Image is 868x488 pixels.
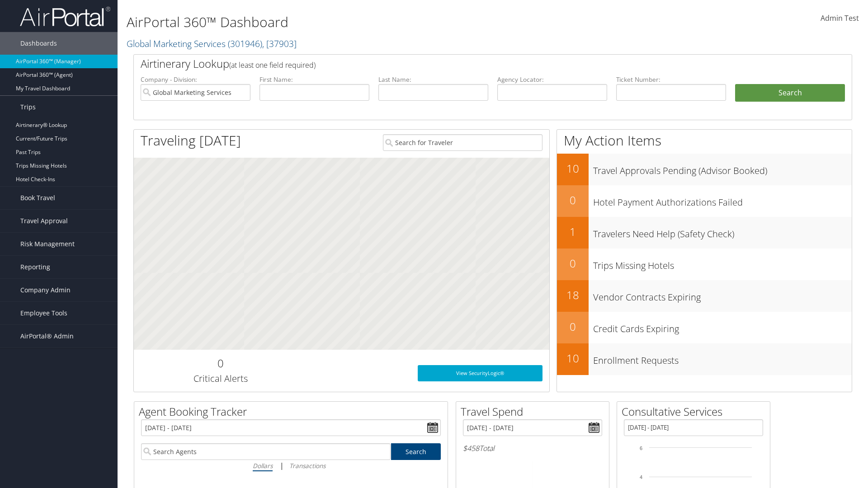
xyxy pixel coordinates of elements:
[141,56,785,71] h2: Airtinerary Lookup
[20,96,36,118] span: Trips
[821,13,859,23] span: Admin Test
[616,75,726,84] label: Ticket Number:
[593,160,852,177] h3: Travel Approvals Pending (Advisor Booked)
[127,13,615,32] h1: AirPortal 360™ Dashboard
[463,443,602,453] h6: Total
[20,302,67,324] span: Employee Tools
[20,256,50,278] span: Reporting
[383,134,542,151] input: Search for Traveler
[557,192,589,208] h2: 0
[735,84,845,102] button: Search
[497,75,607,84] label: Agency Locator:
[20,210,68,232] span: Travel Approval
[463,443,479,453] span: $458
[20,233,75,255] span: Risk Management
[141,75,250,84] label: Company - Division:
[640,474,642,480] tspan: 4
[557,249,852,280] a: 0Trips Missing Hotels
[593,318,852,335] h3: Credit Cards Expiring
[557,312,852,343] a: 0Credit Cards Expiring
[228,38,262,50] span: ( 301946 )
[557,351,589,366] h2: 10
[557,224,589,239] h2: 1
[20,279,71,301] span: Company Admin
[593,223,852,240] h3: Travelers Need Help (Safety Check)
[20,6,110,27] img: airportal-logo.png
[378,75,488,84] label: Last Name:
[593,350,852,367] h3: Enrollment Requests
[139,404,448,419] h2: Agent Booking Tracker
[557,256,589,271] h2: 0
[20,32,57,55] span: Dashboards
[141,460,441,471] div: |
[141,356,300,371] h2: 0
[593,192,852,209] h3: Hotel Payment Authorizations Failed
[557,287,589,303] h2: 18
[141,131,241,150] h1: Traveling [DATE]
[391,443,441,460] a: Search
[461,404,609,419] h2: Travel Spend
[557,131,852,150] h1: My Action Items
[557,319,589,334] h2: 0
[557,161,589,176] h2: 10
[262,38,297,50] span: , [ 37903 ]
[229,60,316,70] span: (at least one field required)
[253,461,273,470] i: Dollars
[640,446,642,451] tspan: 6
[259,75,369,84] label: First Name:
[20,325,74,347] span: AirPortal® Admin
[593,255,852,272] h3: Trips Missing Hotels
[127,38,297,50] a: Global Marketing Services
[622,404,770,419] h2: Consultative Services
[557,343,852,375] a: 10Enrollment Requests
[418,365,542,381] a: View SecurityLogic®
[20,187,55,209] span: Book Travel
[141,372,300,385] h3: Critical Alerts
[141,443,391,460] input: Search Agents
[821,5,859,33] a: Admin Test
[593,286,852,304] h3: Vendor Contracts Expiring
[557,280,852,312] a: 18Vendor Contracts Expiring
[557,154,852,185] a: 10Travel Approvals Pending (Advisor Booked)
[557,185,852,217] a: 0Hotel Payment Authorizations Failed
[557,217,852,249] a: 1Travelers Need Help (Safety Check)
[289,461,325,470] i: Transactions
